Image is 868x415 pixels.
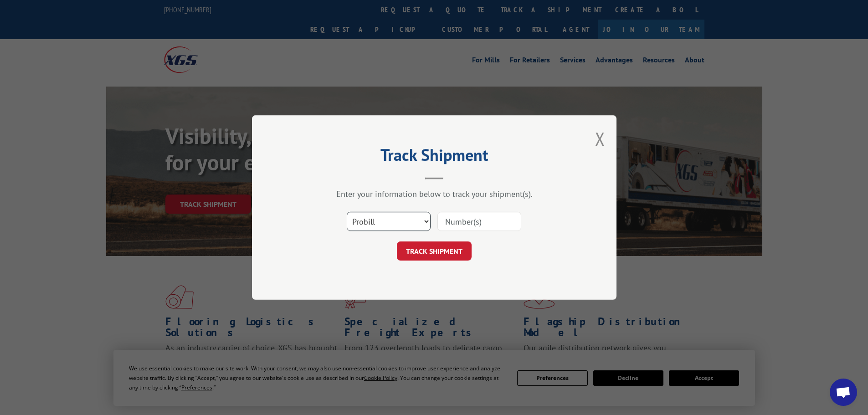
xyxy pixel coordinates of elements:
[437,212,521,231] input: Number(s)
[298,149,571,166] h2: Track Shipment
[595,127,605,151] button: Close modal
[298,189,571,199] div: Enter your information below to track your shipment(s).
[830,379,857,406] a: Open chat
[397,241,472,261] button: TRACK SHIPMENT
